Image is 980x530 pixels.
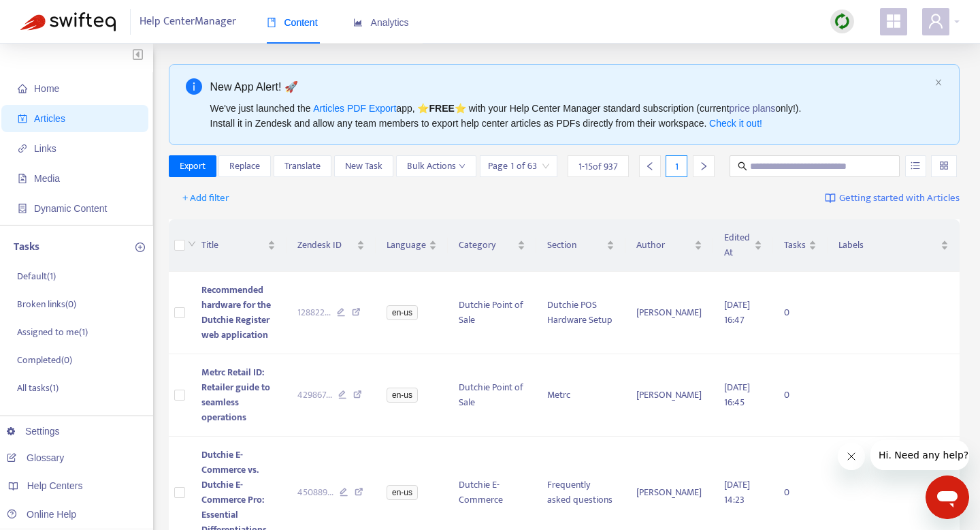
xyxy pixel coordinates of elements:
[928,13,944,29] span: user
[926,476,969,519] iframe: Button to launch messaging window
[724,379,750,410] span: [DATE] 16:45
[201,238,265,253] span: Title
[459,238,514,253] span: Category
[459,163,465,170] span: down
[17,381,59,395] p: All tasks ( 1 )
[709,118,762,129] a: Check it out!
[666,155,687,177] div: 1
[27,480,83,491] span: Help Centers
[738,161,747,171] span: search
[287,219,376,272] th: Zendesk ID
[773,354,828,437] td: 0
[645,161,655,171] span: left
[825,193,836,204] img: image-link
[18,84,27,93] span: home
[201,364,270,425] span: Metrc Retail ID: Retailer guide to seamless operations
[838,443,865,470] iframe: Close message
[169,155,216,177] button: Export
[536,272,626,354] td: Dutchie POS Hardware Setup
[135,243,145,252] span: plus-circle
[934,78,943,87] button: close
[838,238,938,253] span: Labels
[387,388,418,403] span: en-us
[376,219,448,272] th: Language
[387,305,418,320] span: en-us
[636,238,691,253] span: Author
[34,203,107,214] span: Dynamic Content
[34,173,60,184] span: Media
[18,174,27,183] span: file-image
[625,354,713,437] td: [PERSON_NAME]
[17,353,72,367] p: Completed ( 0 )
[885,13,902,29] span: appstore
[828,219,960,272] th: Labels
[839,191,960,206] span: Getting started with Articles
[536,354,626,437] td: Metrc
[784,238,806,253] span: Tasks
[17,297,76,311] p: Broken links ( 0 )
[578,159,618,174] span: 1 - 15 of 937
[284,159,321,174] span: Translate
[448,219,536,272] th: Category
[353,18,363,27] span: area-chart
[870,440,969,470] iframe: Message from company
[297,388,332,403] span: 429867 ...
[229,159,260,174] span: Replace
[7,509,76,520] a: Online Help
[20,12,116,31] img: Swifteq
[7,426,60,437] a: Settings
[18,114,27,123] span: account-book
[191,219,287,272] th: Title
[353,17,409,28] span: Analytics
[625,272,713,354] td: [PERSON_NAME]
[210,78,930,95] div: New App Alert! 🚀
[274,155,331,177] button: Translate
[547,238,604,253] span: Section
[724,230,751,260] span: Edited At
[7,452,64,463] a: Glossary
[448,354,536,437] td: Dutchie Point of Sale
[313,103,396,114] a: Articles PDF Export
[625,219,713,272] th: Author
[182,190,229,206] span: + Add filter
[429,103,454,114] b: FREE
[396,155,476,177] button: Bulk Actionsdown
[180,159,206,174] span: Export
[17,269,56,283] p: Default ( 1 )
[724,477,750,508] span: [DATE] 14:23
[297,485,333,500] span: 450889 ...
[724,297,750,328] span: [DATE] 16:47
[186,78,202,95] span: info-circle
[911,161,920,170] span: unordered-list
[334,155,393,177] button: New Task
[297,305,331,320] span: 128822 ...
[773,219,828,272] th: Tasks
[905,155,926,177] button: unordered-list
[536,219,626,272] th: Section
[699,161,708,171] span: right
[140,9,236,35] span: Help Center Manager
[17,325,88,339] p: Assigned to me ( 1 )
[172,187,240,209] button: + Add filter
[210,101,930,131] div: We've just launched the app, ⭐ ⭐️ with your Help Center Manager standard subscription (current on...
[834,13,851,30] img: sync.dc5367851b00ba804db3.png
[407,159,465,174] span: Bulk Actions
[14,239,39,255] p: Tasks
[387,238,426,253] span: Language
[713,219,773,272] th: Edited At
[297,238,354,253] span: Zendesk ID
[448,272,536,354] td: Dutchie Point of Sale
[934,78,943,87] span: close
[267,17,318,28] span: Content
[188,240,196,248] span: down
[34,113,65,124] span: Articles
[773,272,828,354] td: 0
[201,282,271,343] span: Recommended hardware for the Dutchie Register web application
[730,103,776,114] a: price plans
[345,159,382,174] span: New Task
[218,155,271,177] button: Replace
[18,204,27,213] span: container
[267,18,276,27] span: book
[825,187,960,209] a: Getting started with Articles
